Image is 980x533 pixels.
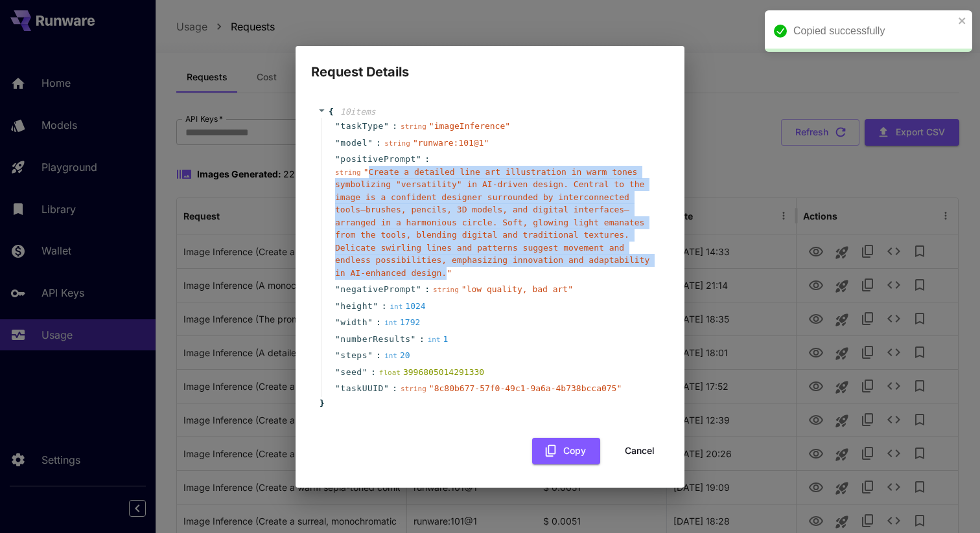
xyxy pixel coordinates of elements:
span: numberResults [340,333,410,346]
span: negativePrompt [340,283,416,296]
span: " [373,301,378,311]
div: 20 [384,349,410,362]
button: close [958,16,967,26]
span: int [428,335,441,344]
span: " [335,383,340,393]
span: " runware:101@1 " [413,138,489,148]
span: " [335,121,340,131]
span: " [384,121,389,131]
span: { [329,106,334,119]
span: " [335,138,340,148]
span: 10 item s [340,107,376,117]
span: string [384,139,410,148]
div: Copied successfully [793,23,954,39]
span: " [335,301,340,311]
span: int [384,352,397,360]
span: taskType [340,120,384,133]
span: int [390,302,402,311]
span: steps [340,349,367,362]
span: " [362,367,367,377]
span: " imageInference " [429,121,510,131]
span: " [416,284,421,294]
span: string [433,286,459,294]
div: 3996805014291330 [379,366,484,379]
span: : [382,300,387,313]
span: : [376,316,381,329]
span: positivePrompt [340,153,416,166]
span: " [335,334,340,344]
span: " low quality, bad art " [461,284,573,294]
span: float [379,369,401,377]
span: " [367,138,373,148]
span: : [376,137,381,150]
span: int [384,319,397,327]
span: : [392,120,397,133]
span: string [335,168,361,177]
span: : [425,153,430,166]
h2: Request Details [296,46,684,82]
span: } [318,397,325,410]
div: 1792 [384,316,420,329]
span: string [401,385,426,393]
span: model [340,137,367,150]
div: 1024 [390,300,425,313]
span: " [335,154,340,164]
span: " [335,367,340,377]
span: " [367,317,373,327]
span: : [371,366,376,379]
span: " [416,154,421,164]
span: " [384,383,389,393]
div: 1 [428,333,449,346]
span: " [411,334,416,344]
button: Cancel [611,438,669,464]
span: " [335,350,340,360]
span: : [419,333,425,346]
span: : [376,349,381,362]
span: string [401,122,426,131]
span: " [367,350,373,360]
span: height [340,300,373,313]
span: " [335,284,340,294]
span: seed [340,366,362,379]
span: : [425,283,430,296]
span: " Create a detailed line art illustration in warm tones symbolizing "versatility" in AI-driven de... [335,167,649,278]
span: taskUUID [340,382,384,395]
span: width [340,316,367,329]
span: " [335,317,340,327]
span: " 8c80b677-57f0-49c1-9a6a-4b738bcca075 " [429,383,622,393]
button: Copy [532,438,600,464]
span: : [392,382,397,395]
